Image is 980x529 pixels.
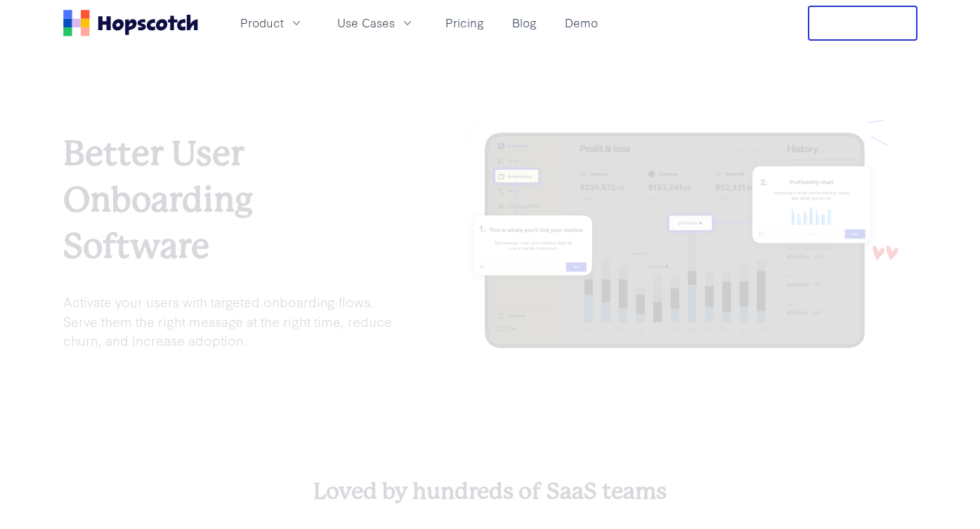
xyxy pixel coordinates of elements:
[559,11,603,34] a: Demo
[329,11,423,34] button: Use Cases
[808,6,917,41] button: Free Trial
[63,130,393,269] h1: Better User Onboarding Software
[337,14,395,32] span: Use Cases
[438,116,917,365] img: user onboarding with hopscotch update
[232,11,312,34] button: Product
[440,11,490,34] a: Pricing
[507,11,542,34] a: Blog
[63,292,393,351] p: Activate your users with targeted onboarding flows. Serve them the right message at the right tim...
[63,476,917,507] h3: Loved by hundreds of SaaS teams
[240,14,284,32] span: Product
[63,10,198,36] a: Home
